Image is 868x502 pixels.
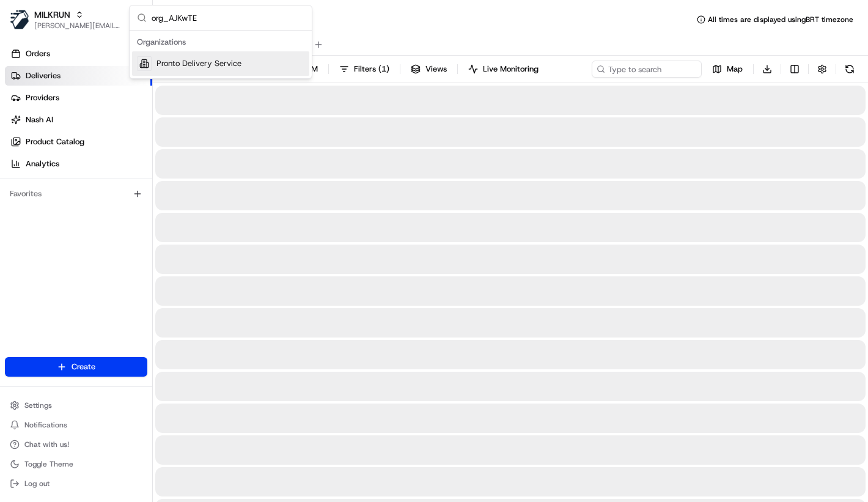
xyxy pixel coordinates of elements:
span: Nash AI [26,114,53,125]
span: Notifications [24,420,67,430]
div: Suggestions [130,31,312,78]
a: Orders [5,44,152,64]
input: Type to search [592,61,702,78]
span: Live Monitoring [483,64,539,75]
span: Analytics [26,158,59,169]
span: Deliveries [26,70,61,81]
button: Filters(1) [334,61,395,78]
span: Views [425,64,447,75]
span: Product Catalog [26,136,84,147]
button: Refresh [841,61,858,78]
a: Analytics [5,154,152,174]
button: Create [5,357,147,377]
button: Live Monitoring [463,61,544,78]
span: Settings [24,400,52,410]
button: Views [405,61,452,78]
span: Orders [26,48,50,59]
span: Log out [24,479,50,489]
a: Deliveries [5,66,152,86]
span: All times are displayed using BRT timezone [708,15,853,24]
span: Filters [354,64,389,75]
span: Chat with us! [24,440,69,449]
span: Toggle Theme [24,459,73,469]
button: Chat with us! [5,436,147,453]
button: Toggle Theme [5,456,147,473]
div: Organizations [132,33,309,51]
div: Favorites [5,184,147,204]
a: Providers [5,88,152,108]
span: Providers [26,92,59,103]
button: MILKRUN [34,9,70,21]
button: MILKRUNMILKRUN[PERSON_NAME][EMAIL_ADDRESS][DOMAIN_NAME] [5,5,127,34]
button: Map [707,61,748,78]
button: Log out [5,475,147,492]
img: MILKRUN [10,10,29,29]
span: Create [72,361,95,372]
a: Powered byPylon [86,67,148,76]
span: Map [727,64,743,75]
button: [PERSON_NAME][EMAIL_ADDRESS][DOMAIN_NAME] [34,21,122,31]
button: Settings [5,397,147,414]
span: ( 1 ) [378,64,389,75]
a: Nash AI [5,110,152,130]
a: Product Catalog [5,132,152,152]
span: Pronto Delivery Service [156,58,241,69]
span: Pylon [122,67,148,76]
input: Search... [152,6,304,30]
button: Notifications [5,416,147,434]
